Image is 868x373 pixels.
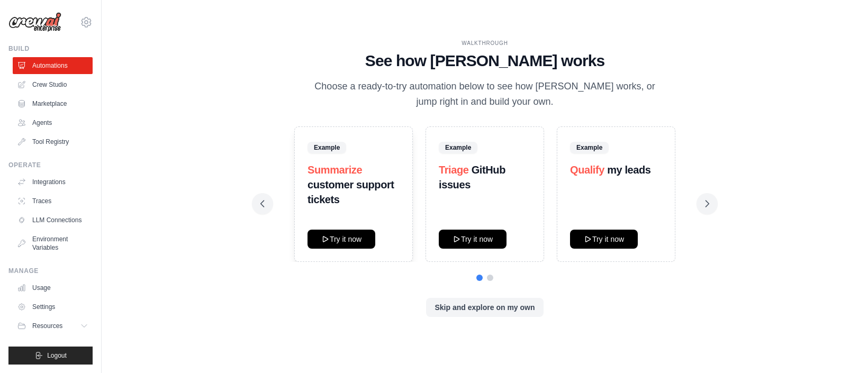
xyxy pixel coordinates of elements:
[570,230,638,249] button: Try it now
[8,347,93,365] button: Logout
[570,142,609,153] span: Example
[308,142,346,153] span: Example
[13,317,93,334] button: Resources
[8,12,61,32] img: Logo
[13,279,93,296] a: Usage
[308,230,375,249] button: Try it now
[13,212,93,229] a: LLM Connections
[13,114,93,131] a: Agents
[570,164,604,176] span: Qualify
[439,230,507,249] button: Try it now
[8,267,93,275] div: Manage
[13,133,93,150] a: Tool Registry
[260,39,709,47] div: WALKTHROUGH
[308,164,362,176] span: Summarize
[439,142,477,153] span: Example
[13,193,93,210] a: Traces
[439,164,469,176] span: Triage
[439,164,505,190] strong: GitHub issues
[307,79,663,110] p: Choose a ready-to-try automation below to see how [PERSON_NAME] works, or jump right in and build...
[426,298,543,317] button: Skip and explore on my own
[13,231,93,256] a: Environment Variables
[47,351,67,360] span: Logout
[32,322,62,330] span: Resources
[13,174,93,190] a: Integrations
[260,51,709,70] h1: See how [PERSON_NAME] works
[607,164,650,176] strong: my leads
[308,179,394,205] strong: customer support tickets
[13,298,93,315] a: Settings
[8,44,93,53] div: Build
[13,57,93,74] a: Automations
[8,161,93,169] div: Operate
[13,76,93,93] a: Crew Studio
[13,95,93,112] a: Marketplace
